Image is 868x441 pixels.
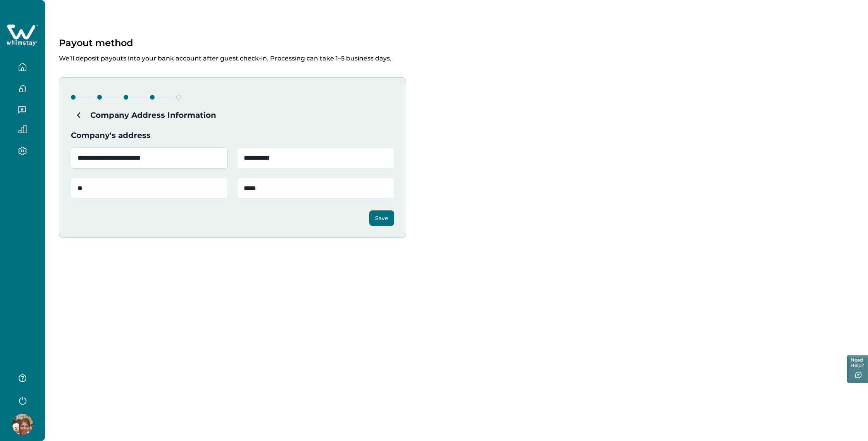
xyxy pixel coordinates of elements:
p: Payout method [59,37,133,48]
h4: Company Address Information [71,107,394,123]
h4: Company's address [71,131,394,140]
button: Subtract [71,107,86,123]
p: We’ll deposit payouts into your bank account after guest check-in. Processing can take 1–5 busine... [59,48,854,62]
button: Save [369,210,394,226]
img: Whimstay Host [12,414,33,435]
